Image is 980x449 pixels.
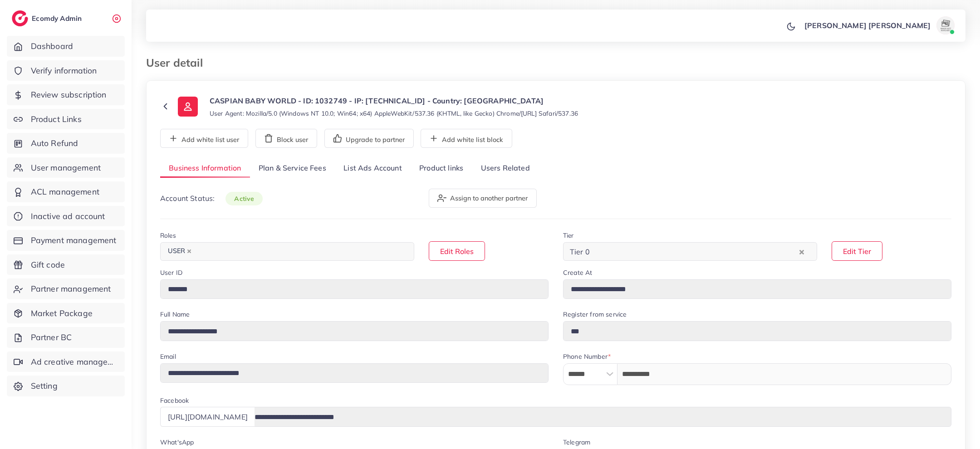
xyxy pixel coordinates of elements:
div: Search for option [563,242,817,261]
span: ACL management [31,186,99,198]
a: ACL management [7,181,125,202]
a: [PERSON_NAME] [PERSON_NAME]avatar [799,16,958,34]
h2: Ecomdy Admin [32,14,84,23]
span: Market Package [31,307,93,319]
a: Auto Refund [7,133,125,154]
img: avatar [936,16,955,34]
span: User management [31,162,101,174]
a: Ad creative management [7,351,125,372]
span: Gift code [31,259,65,271]
span: Partner management [31,283,111,295]
a: Product Links [7,109,125,130]
a: Partner BC [7,327,125,348]
a: Setting [7,376,125,396]
a: Gift code [7,254,125,275]
a: Payment management [7,230,125,251]
a: logoEcomdy Admin [12,10,84,26]
a: Dashboard [7,36,125,57]
input: Search for option [593,244,797,259]
span: Ad creative management [31,356,118,368]
span: Partner BC [31,332,72,343]
a: Verify information [7,60,125,81]
div: Search for option [160,242,414,261]
span: Setting [31,380,58,392]
span: Payment management [31,234,117,246]
span: Dashboard [31,40,73,52]
p: [PERSON_NAME] [PERSON_NAME] [804,20,931,31]
input: Search for option [196,244,402,259]
span: Product Links [31,113,82,125]
a: Market Package [7,303,125,324]
img: logo [12,10,28,26]
span: Review subscription [31,89,107,101]
span: Verify information [31,65,97,77]
a: User management [7,157,125,178]
span: Inactive ad account [31,210,105,222]
a: Review subscription [7,84,125,105]
a: Partner management [7,278,125,299]
span: Auto Refund [31,137,78,149]
a: Inactive ad account [7,206,125,227]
